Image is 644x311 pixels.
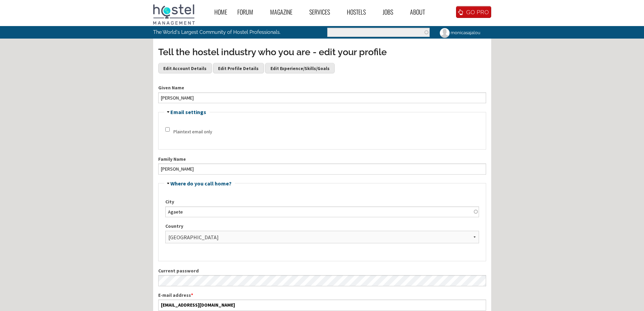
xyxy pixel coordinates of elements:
[158,267,486,274] label: Current password
[158,292,486,299] label: E-mail address
[435,26,484,39] a: monicasajalou
[165,198,479,205] label: City
[342,4,378,20] a: Hostels
[265,63,335,73] a: Edit Experience/Skills/Goals
[165,127,170,132] input: Check this option if you do not wish to receive email messages with graphics and styles.
[158,156,486,163] label: Family Name
[213,63,264,73] a: Edit Profile Details
[158,46,486,59] h3: Tell the hostel industry who you are - edit your profile
[191,292,193,298] span: This field is required.
[327,28,430,37] input: Enter the terms you wish to search for.
[158,84,486,91] label: Given Name
[170,180,232,187] a: Where do you call home?
[378,4,405,20] a: Jobs
[158,63,212,73] a: Edit Account Details
[153,26,294,38] p: The World's Largest Community of Hostel Professionals.
[158,299,486,310] input: A valid e-mail address. All e-mails from the system will be sent to this address. The e-mail addr...
[173,128,212,135] label: Plaintext email only
[265,4,304,20] a: Magazine
[165,223,479,230] label: Country
[232,4,265,20] a: Forum
[153,4,195,25] img: Hostel Management Home
[170,109,206,115] a: Email settings
[405,4,437,20] a: About
[456,6,491,18] a: GO PRO
[209,4,232,20] a: Home
[439,27,451,39] img: monicasajalou's picture
[304,4,342,20] a: Services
